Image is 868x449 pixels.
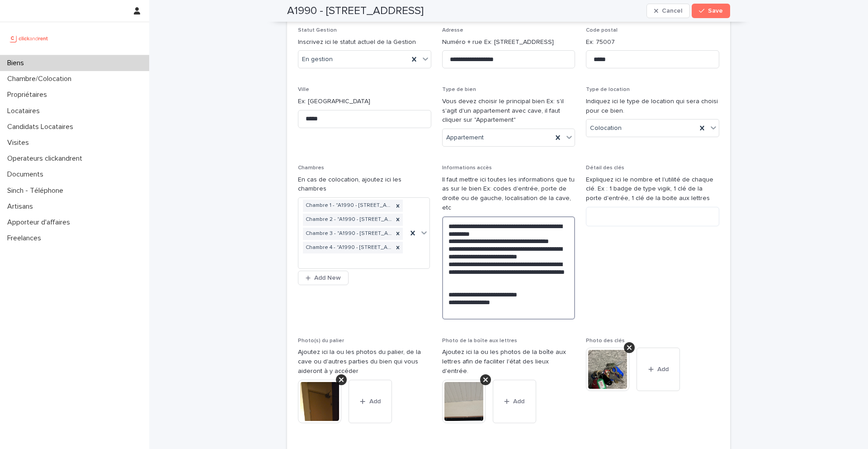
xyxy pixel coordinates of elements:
p: Inscrivez ici le statut actuel de la Gestion [298,38,431,47]
p: En cas de colocation, ajoutez ici les chambres [298,175,431,194]
div: Chambre 1 - "A1990 - [STREET_ADDRESS]" [303,200,393,212]
span: Photo(s) du palier [298,338,344,344]
img: UCB0brd3T0yccxBKYDjQ [7,29,51,48]
div: Chambre 4 - "A1990 - [STREET_ADDRESS]" [303,242,393,254]
div: Chambre 3 - "A1990 - [STREET_ADDRESS]" [303,228,393,240]
p: Numéro + rue Ex: [STREET_ADDRESS] [442,38,576,47]
button: Add [493,380,536,423]
h2: A1990 - [STREET_ADDRESS] [287,5,424,18]
span: Code postal [586,28,618,33]
span: Photo des clés [586,338,625,344]
span: Statut Gestion [298,28,337,33]
span: Photo de la boîte aux lettres [442,338,517,344]
button: Add [637,348,680,391]
button: Cancel [646,4,690,18]
span: Ville [298,87,309,92]
p: Candidats Locataires [4,123,80,131]
p: Sinch - Téléphone [4,186,71,195]
p: Apporteur d'affaires [4,218,77,227]
p: Freelances [4,234,48,243]
p: Documents [4,170,51,179]
p: Ex: [GEOGRAPHIC_DATA] [298,97,431,106]
p: Artisans [4,202,40,211]
span: Informations accès [442,165,492,171]
p: Indiquez ici le type de location qui sera choisi pour ce bien. [586,97,719,116]
p: Biens [4,59,31,67]
span: Cancel [662,8,682,14]
span: Appartement [446,133,484,143]
span: Save [708,8,723,14]
span: En gestion [302,55,333,64]
span: Détail des clés [586,165,624,171]
span: Chambres [298,165,324,171]
span: Add New [314,275,341,281]
span: Type de bien [442,87,476,92]
p: Ajoutez ici la ou les photos de la boîte aux lettres afin de faciliter l'état des lieux d'entrée. [442,348,576,376]
div: Chambre 2 - "A1990 - [STREET_ADDRESS]" [303,214,393,226]
span: Adresse [442,28,463,33]
p: Ex: 75007 [586,38,719,47]
span: Type de location [586,87,630,92]
p: Operateurs clickandrent [4,154,90,163]
p: Propriétaires [4,91,54,99]
p: Vous devez choisir le principal bien Ex: s'il s'agit d'un appartement avec cave, il faut cliquer ... [442,97,576,125]
button: Save [692,4,730,18]
p: Locataires [4,107,47,115]
span: Add [657,366,669,373]
p: Ajoutez ici la ou les photos du palier, de la cave ou d'autres parties du bien qui vous aideront ... [298,348,431,376]
p: Il faut mettre ici toutes les informations que tu as sur le bien Ex: codes d'entrée, porte de dro... [442,175,576,213]
span: Add [369,398,381,405]
p: Expliquez ici le nombre et l'utilité de chaque clé. Ex : 1 badge de type vigik, 1 clé de la porte... [586,175,719,203]
span: Colocation [590,124,622,133]
span: Add [513,398,524,405]
button: Add [349,380,392,423]
button: Add New [298,271,349,285]
p: Chambre/Colocation [4,75,79,83]
p: Visites [4,139,36,147]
